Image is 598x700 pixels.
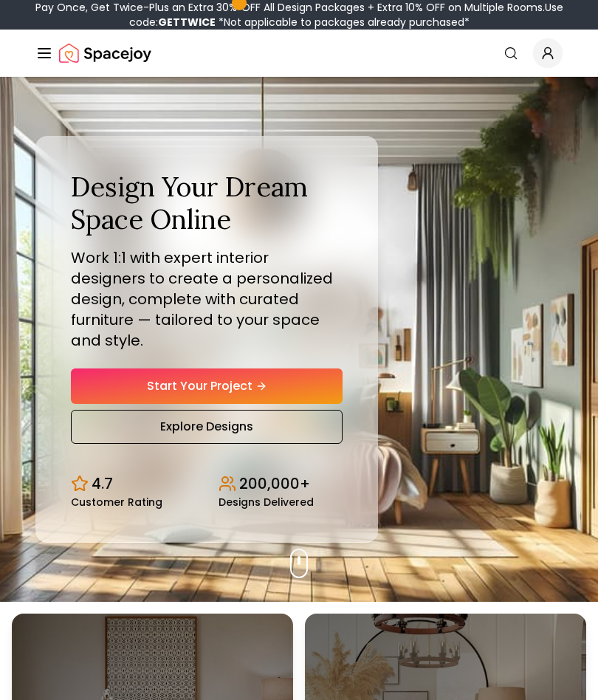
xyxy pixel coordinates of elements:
[158,15,216,30] b: GETTWICE
[71,461,343,507] div: Design stats
[219,497,314,507] small: Designs Delivered
[71,171,343,235] h1: Design Your Dream Space Online
[92,473,113,494] p: 4.7
[59,38,151,68] img: Spacejoy Logo
[71,497,162,507] small: Customer Rating
[71,410,343,444] a: Explore Designs
[239,473,310,494] p: 200,000+
[35,30,563,77] nav: Global
[59,38,151,68] a: Spacejoy
[71,368,343,404] a: Start Your Project
[216,15,470,30] span: *Not applicable to packages already purchased*
[71,247,343,351] p: Work 1:1 with expert interior designers to create a personalized design, complete with curated fu...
